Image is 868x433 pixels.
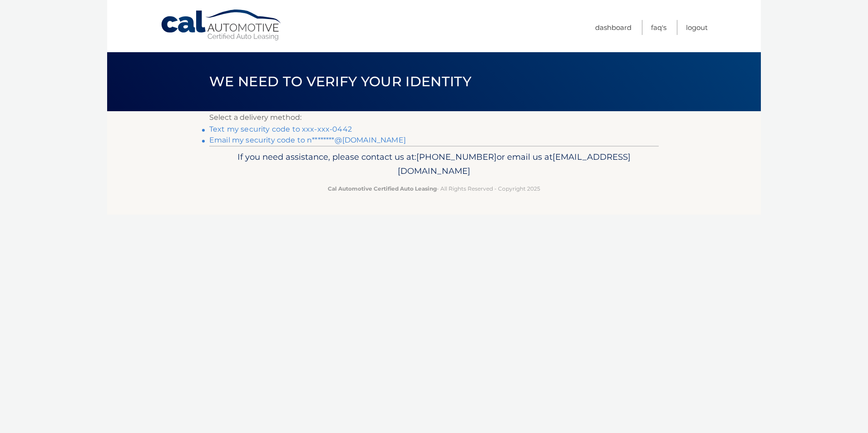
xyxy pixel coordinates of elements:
[416,152,497,162] span: [PHONE_NUMBER]
[209,125,352,133] a: Text my security code to xxx-xxx-0442
[595,20,631,35] a: Dashboard
[686,20,708,35] a: Logout
[215,184,653,193] p: - All Rights Reserved - Copyright 2025
[215,150,653,179] p: If you need assistance, please contact us at: or email us at
[209,73,471,90] span: We need to verify your identity
[328,185,437,192] strong: Cal Automotive Certified Auto Leasing
[651,20,666,35] a: FAQ's
[160,9,283,41] a: Cal Automotive
[209,111,659,124] p: Select a delivery method:
[209,136,406,144] a: Email my security code to n********@[DOMAIN_NAME]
